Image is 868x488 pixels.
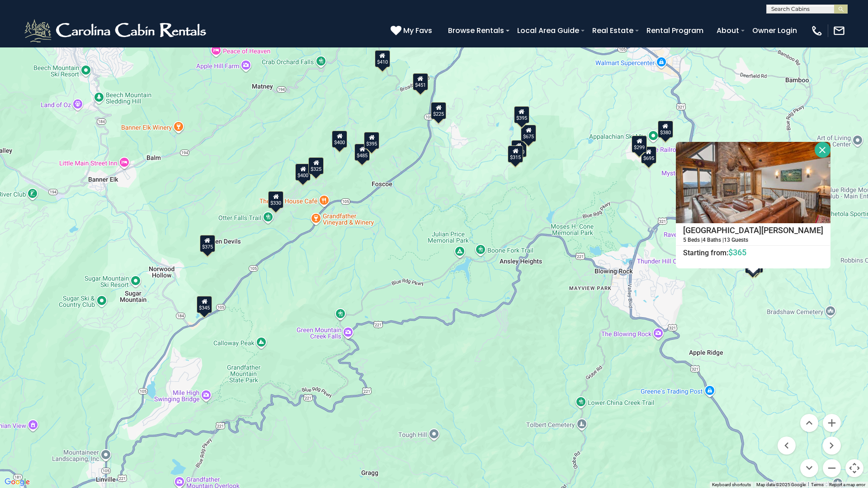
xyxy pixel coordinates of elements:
[800,414,818,432] button: Move up
[642,23,708,38] a: Rental Program
[676,142,830,223] img: Mountain Laurel Lodge
[676,223,830,258] a: [GEOGRAPHIC_DATA][PERSON_NAME] 5 Beds | 4 Baths | 13 Guests Starting from:$365
[833,24,845,37] img: mail-regular-white.png
[815,142,830,158] button: Close
[703,237,724,243] h5: 4 Baths |
[728,248,746,257] span: $365
[748,23,802,38] a: Owner Login
[778,436,796,455] button: Move left
[443,23,509,38] a: Browse Rentals
[632,136,647,153] div: $299
[683,237,703,243] h5: 5 Beds |
[23,17,210,44] img: White-1-2.png
[588,23,638,38] a: Real Estate
[658,121,673,138] div: $380
[403,25,432,36] span: My Favs
[823,436,841,455] button: Move right
[641,146,656,164] div: $695
[676,248,830,257] h6: Starting from:
[724,237,748,243] h5: 13 Guests
[712,23,744,38] a: About
[823,414,841,432] button: Zoom in
[676,224,830,237] h4: [GEOGRAPHIC_DATA][PERSON_NAME]
[811,24,823,37] img: phone-regular-white.png
[513,23,584,38] a: Local Area Guide
[391,25,434,37] a: My Favs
